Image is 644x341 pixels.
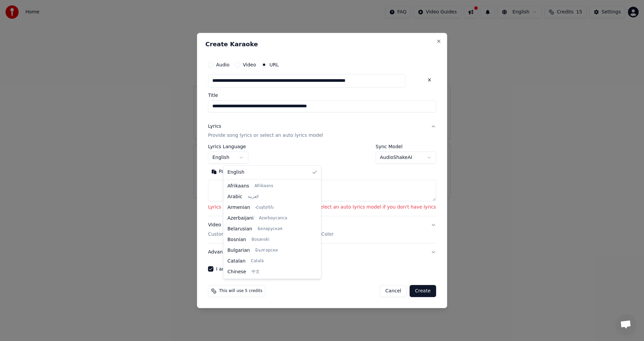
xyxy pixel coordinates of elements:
[248,194,259,200] span: العربية
[252,237,269,242] span: Bosanski
[227,183,249,189] span: Afrikaans
[227,215,254,222] span: Azerbaijani
[252,269,260,275] span: 中文
[227,269,246,275] span: Chinese
[227,193,242,200] span: Arabic
[227,169,245,176] span: English
[255,248,278,253] span: Български
[258,226,282,232] span: Беларуская
[251,259,264,264] span: Català
[227,258,246,265] span: Catalan
[227,204,250,211] span: Armenian
[227,236,246,243] span: Bosnian
[227,247,250,254] span: Bulgarian
[255,183,273,189] span: Afrikaans
[259,216,287,221] span: Azərbaycanca
[256,205,274,210] span: Հայերեն
[227,226,252,232] span: Belarusian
